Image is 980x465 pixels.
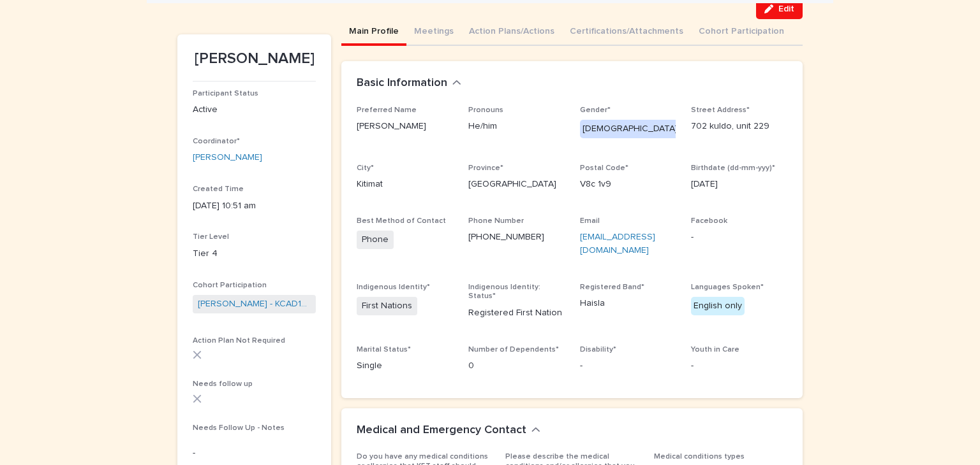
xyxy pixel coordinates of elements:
p: Haisla [580,297,676,310]
p: 0 [468,359,565,373]
p: Single [357,359,453,373]
span: Medical conditions types [654,453,745,461]
span: Pronouns [468,106,503,114]
button: Meetings [406,19,461,46]
button: Certifications/Attachments [562,19,691,46]
span: Indigenous Identity* [357,283,430,291]
span: First Nations [357,297,417,315]
button: Basic Information [357,76,461,90]
span: Preferred Name [357,106,417,114]
a: [EMAIL_ADDRESS][DOMAIN_NAME] [580,232,655,255]
span: Action Plan Not Required [193,337,285,345]
p: V8c 1v9 [580,178,676,191]
span: Created Time [193,185,244,193]
span: Postal Code* [580,164,628,172]
span: Edit [778,4,794,13]
h2: Basic Information [357,76,447,90]
span: Coordinator* [193,138,240,145]
span: Phone [357,231,394,249]
span: Province* [468,164,503,172]
p: Active [193,103,316,117]
span: Marital Status* [357,346,411,354]
p: [DATE] [691,178,787,191]
a: [PERSON_NAME] [193,151,262,164]
span: Registered Band* [580,283,644,291]
p: Kitimat [357,178,453,191]
span: Needs follow up [193,380,253,388]
button: Medical and Emergency Contact [357,424,540,438]
span: Languages Spoken* [691,283,764,291]
div: English only [691,297,745,315]
span: Street Address* [691,106,750,114]
button: Cohort Participation [691,19,792,46]
a: [PHONE_NUMBER] [468,232,544,241]
span: Needs Follow Up - Notes [193,424,285,432]
button: Main Profile [341,19,406,46]
p: - [193,447,316,460]
p: Registered First Nation [468,306,565,320]
div: [DEMOGRAPHIC_DATA] [580,120,680,138]
p: [PERSON_NAME] [193,50,316,68]
span: Gender* [580,106,611,114]
button: Action Plans/Actions [461,19,562,46]
span: Cohort Participation [193,282,267,289]
span: Disability* [580,346,616,354]
span: Tier Level [193,233,229,241]
span: Best Method of Contact [357,217,446,225]
span: Phone Number [468,217,524,225]
p: [PERSON_NAME] [357,120,453,133]
p: - [580,359,676,373]
span: Number of Dependents* [468,346,559,354]
p: 702 kuldo, unit 229 [691,120,787,133]
p: Tier 4 [193,247,316,261]
a: [PERSON_NAME] - KCAD13- [DATE] [198,297,311,311]
p: - [691,359,787,373]
span: Facebook [691,217,727,225]
span: Birthdate (dd-mm-yyy)* [691,164,775,172]
span: Participant Status [193,90,258,97]
p: - [691,231,787,244]
p: [GEOGRAPHIC_DATA] [468,178,565,191]
span: Email [580,217,600,225]
span: City* [357,164,374,172]
span: Indigenous Identity: Status* [468,283,540,300]
span: Youth in Care [691,346,739,354]
p: [DATE] 10:51 am [193,199,316,213]
h2: Medical and Emergency Contact [357,424,526,438]
p: He/him [468,120,565,133]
